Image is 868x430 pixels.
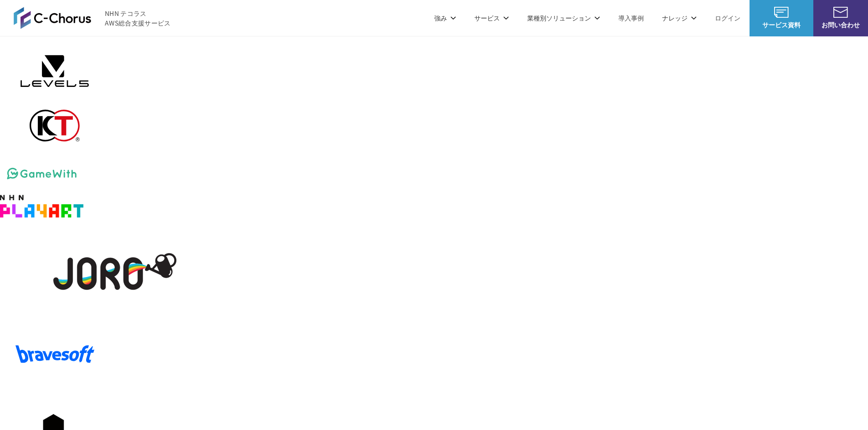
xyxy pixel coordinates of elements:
p: 業種別ソリューション [527,13,600,23]
p: ナレッジ [662,13,697,23]
p: サービス [474,13,509,23]
span: サービス資料 [750,20,813,30]
a: ログイン [715,13,740,23]
img: AWS総合支援サービス C-Chorus サービス資料 [774,7,789,18]
img: お問い合わせ [833,7,848,18]
p: 強み [434,13,456,23]
span: NHN テコラス AWS総合支援サービス [105,9,171,28]
span: お問い合わせ [813,20,868,30]
a: 導入事例 [618,13,644,23]
img: AWS総合支援サービス C-Chorus [14,7,91,29]
a: AWS総合支援サービス C-Chorus NHN テコラスAWS総合支援サービス [14,7,171,29]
